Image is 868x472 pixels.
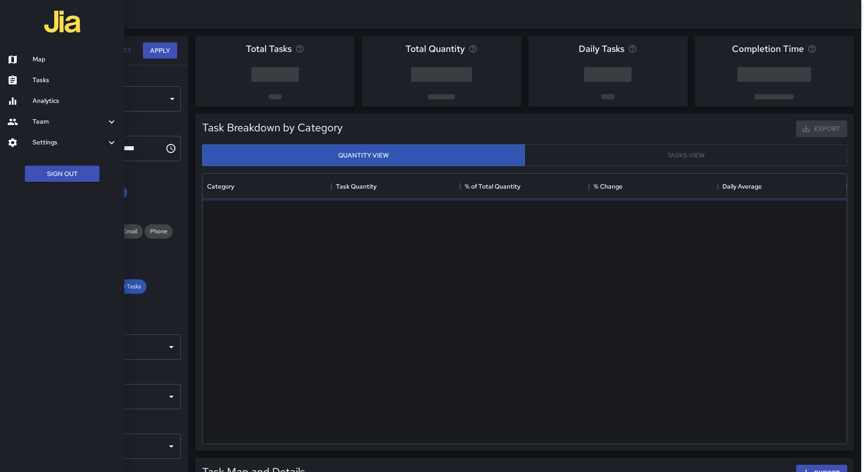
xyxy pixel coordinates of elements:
[33,96,117,106] h6: Analytics
[33,138,106,148] h6: Settings
[33,75,117,85] h6: Tasks
[33,117,106,127] h6: Team
[25,166,99,182] button: Sign Out
[44,4,80,40] img: jia-logo
[33,55,117,65] h6: Map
